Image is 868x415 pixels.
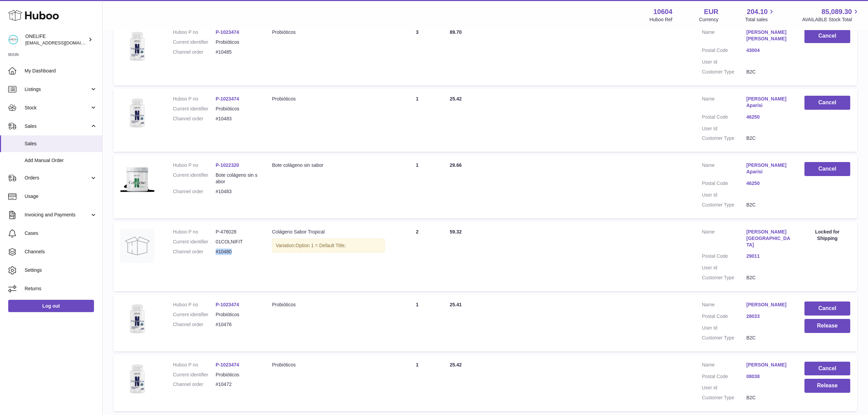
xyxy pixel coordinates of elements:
dd: #10476 [216,321,258,328]
span: Invoicing and Payments [25,212,90,218]
a: [PERSON_NAME] [PERSON_NAME] [746,29,791,42]
div: ONELIFE [25,33,87,46]
td: 1 [392,295,443,351]
dd: 01COLNIFIT [216,239,258,245]
dt: Channel order [173,249,216,255]
span: Total sales [745,16,775,23]
span: Add Manual Order [25,157,97,164]
dt: Huboo P no [173,302,216,308]
a: P-1023474 [216,362,239,367]
dt: Postal Code [702,180,746,188]
dt: Channel order [173,188,216,195]
dt: Postal Code [702,373,746,381]
dd: Probióticos [216,372,258,378]
span: Sales [25,140,97,147]
a: 08038 [746,373,791,380]
div: Probióticos [272,362,385,368]
a: 29011 [746,253,791,259]
span: Option 1 = Default Title; [296,243,346,248]
img: 106041736935981.png [120,96,154,130]
dt: User Id [702,265,746,271]
td: 3 [392,22,443,85]
dt: Channel order [173,321,216,328]
div: Locked for Shipping [804,229,850,242]
td: 1 [392,155,443,218]
dt: Current identifier [173,239,216,245]
dd: Probióticos [216,311,258,318]
span: Orders [25,175,90,181]
a: 43004 [746,47,791,54]
dt: Huboo P no [173,229,216,235]
button: Cancel [804,96,850,110]
a: P-1023474 [216,302,239,307]
dd: Bote colágeno sin sabor [216,172,258,185]
button: Cancel [804,302,850,316]
a: [PERSON_NAME] Aparisi [746,162,791,175]
dt: Customer Type [702,69,746,75]
dt: Channel order [173,116,216,122]
dd: B2C [746,275,791,281]
dd: B2C [746,394,791,401]
button: Release [804,379,850,393]
dt: Name [702,362,746,370]
span: Returns [25,285,97,292]
img: 106041736935981.png [120,29,154,63]
td: 1 [392,89,443,152]
span: 25.42 [450,96,462,102]
dt: Channel order [173,49,216,55]
span: [EMAIL_ADDRESS][DOMAIN_NAME] [25,40,100,45]
button: Release [804,319,850,333]
div: Probióticos [272,29,385,36]
a: Log out [8,300,94,312]
dd: #10480 [216,249,258,255]
td: 1 [392,355,443,412]
span: AVAILABLE Stock Total [802,16,860,23]
a: P-1023474 [216,29,239,35]
a: P-1023474 [216,96,239,102]
span: Settings [25,267,97,273]
img: 106041736935981.png [120,362,154,396]
dt: Customer Type [702,335,746,341]
dt: Current identifier [173,372,216,378]
dd: #10483 [216,116,258,122]
dt: User Id [702,59,746,65]
dt: Customer Type [702,135,746,142]
dt: Postal Code [702,114,746,122]
img: 106041732795643.png [120,162,154,197]
dd: Probióticos [216,39,258,45]
div: Probióticos [272,302,385,308]
dd: P-478028 [216,229,258,235]
dt: Huboo P no [173,162,216,169]
img: no-photo.jpg [120,229,154,263]
img: internalAdmin-10604@internal.huboo.com [8,35,18,45]
dd: B2C [746,69,791,75]
dd: B2C [746,135,791,142]
dt: Huboo P no [173,96,216,102]
span: Cases [25,230,97,237]
div: Probióticos [272,96,385,102]
span: 29.66 [450,162,462,168]
dt: Huboo P no [173,362,216,368]
dt: Name [702,162,746,177]
a: [PERSON_NAME] [746,302,791,308]
td: 2 [392,222,443,291]
dt: Name [702,96,746,110]
button: Cancel [804,162,850,176]
dt: User Id [702,125,746,132]
dt: Customer Type [702,394,746,401]
span: Sales [25,123,90,130]
dt: Name [702,229,746,250]
button: Cancel [804,362,850,376]
dt: User Id [702,385,746,391]
dt: Name [702,302,746,310]
dd: B2C [746,335,791,341]
span: 25.41 [450,302,462,307]
span: 59.32 [450,229,462,235]
dt: Postal Code [702,47,746,55]
dt: Current identifier [173,172,216,185]
div: Currency [699,16,719,23]
a: [PERSON_NAME] Aparisi [746,96,791,109]
span: Usage [25,193,97,200]
button: Cancel [804,29,850,43]
dt: User Id [702,192,746,198]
